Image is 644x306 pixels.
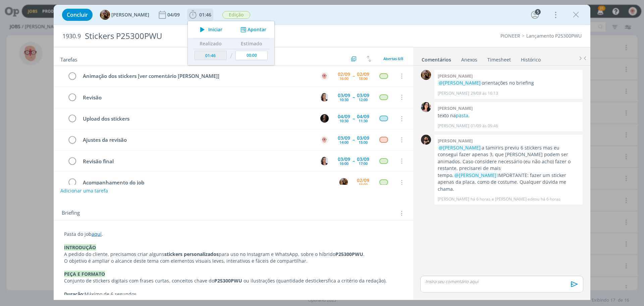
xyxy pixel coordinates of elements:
[339,77,348,80] div: 16:00
[438,138,473,144] b: [PERSON_NAME]
[357,114,369,119] div: 04/09
[82,28,363,44] div: Stickers P25300PWU
[335,251,363,257] strong: P25300PWU
[80,136,314,144] div: Ajustes da revisão
[359,77,368,80] div: 18:00
[438,196,469,202] p: [PERSON_NAME]
[367,56,371,62] img: arrow-down-up.svg
[80,72,314,80] div: Animação dos stickers [ver comentário [PERSON_NAME]]
[100,10,149,20] button: A[PERSON_NAME]
[421,70,431,80] img: A
[222,11,251,19] button: Edição
[461,56,477,63] div: Anexos
[338,157,350,162] div: 03/09
[359,183,368,186] div: 18:00
[492,196,539,202] span: e [PERSON_NAME] editou
[320,93,329,101] img: C
[199,11,211,18] span: 01:46
[319,114,329,124] button: N
[62,9,93,21] button: Concluir
[62,209,80,218] span: Briefing
[471,90,498,96] span: 29/08 às 16:13
[311,277,328,284] span: stickers
[359,98,368,101] div: 12:00
[353,137,355,142] span: --
[530,9,540,20] button: 5
[339,162,348,165] div: 16:00
[471,196,490,202] span: há 6 horas
[111,12,149,17] span: [PERSON_NAME]
[80,93,314,102] div: Revisão
[541,196,560,202] span: há 6 horas
[64,291,85,297] strong: Duração:
[80,157,314,166] div: Revisão final
[438,90,469,96] p: [PERSON_NAME]
[339,119,348,123] div: 10:30
[353,159,355,163] span: --
[187,9,213,20] button: 01:46
[438,73,473,79] b: [PERSON_NAME]
[359,162,368,165] div: 17:00
[357,178,369,183] div: 02/09
[526,33,582,39] a: Lançamento P25300PWU
[439,80,481,86] span: @[PERSON_NAME]
[353,74,355,78] span: --
[187,21,275,65] ul: 01:46
[421,53,451,63] a: Comentários
[339,140,348,144] div: 14:00
[383,56,403,61] span: Abertas 6/8
[100,10,110,20] img: A
[438,144,579,192] p: a tamirirs previu 6 stickers mas eu consegui fazer apenas 3, que [PERSON_NAME] podem ser animados...
[487,53,511,63] a: Timesheet
[357,136,369,140] div: 03/09
[228,49,234,63] td: /
[64,271,105,277] strong: PEÇA E FORMATO
[80,115,314,123] div: Upload dos stickers
[80,178,333,187] div: Acompanhamento do job
[353,95,355,99] span: --
[319,156,329,166] button: C
[64,277,403,284] p: Conjunto de stickers digitais com frases curtas, conceitos chave do ou ilustrações (quantidade de...
[320,72,329,80] img: A
[421,102,431,112] img: T
[521,53,541,63] a: Histórico
[60,55,77,63] span: Tarefas
[62,33,81,40] span: 1930.9
[338,177,348,187] button: A
[357,93,369,98] div: 03/09
[64,251,403,258] p: A pedido do cliente, precisamos criar alguns para uso no Instagram e WhatsApp, sobre o híbrido .
[339,98,348,101] div: 10:30
[438,80,579,86] p: orientações no briefing
[421,135,431,145] img: D
[359,140,368,144] div: 15:00
[193,38,228,49] th: Realizado
[454,172,496,178] span: @[PERSON_NAME]
[234,38,269,49] th: Estimado
[319,135,329,145] button: A
[67,12,88,17] span: Concluir
[164,251,219,257] strong: stickers personalizados
[439,144,481,151] span: @[PERSON_NAME]
[320,136,329,144] img: A
[338,93,350,98] div: 03/09
[239,26,267,33] button: Apontar
[338,136,350,140] div: 03/09
[471,123,498,129] span: 01/09 às 09:46
[319,92,329,102] button: C
[196,25,223,34] button: Iniciar
[500,33,520,39] a: PIONEER
[338,114,350,119] div: 04/09
[359,119,368,123] div: 11:30
[357,157,369,162] div: 03/09
[64,258,403,264] p: O objetivo é ampliar o alcance deste tema com elementos visuais leves, interativos e fáceis de co...
[92,231,102,237] a: aqui
[214,277,242,284] strong: P25300PWU
[438,105,473,111] b: [PERSON_NAME]
[60,185,108,197] button: Adicionar uma tarefa
[167,12,181,17] div: 04/09
[320,157,329,165] img: C
[320,114,329,123] img: N
[208,27,222,32] span: Iniciar
[339,178,348,186] img: A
